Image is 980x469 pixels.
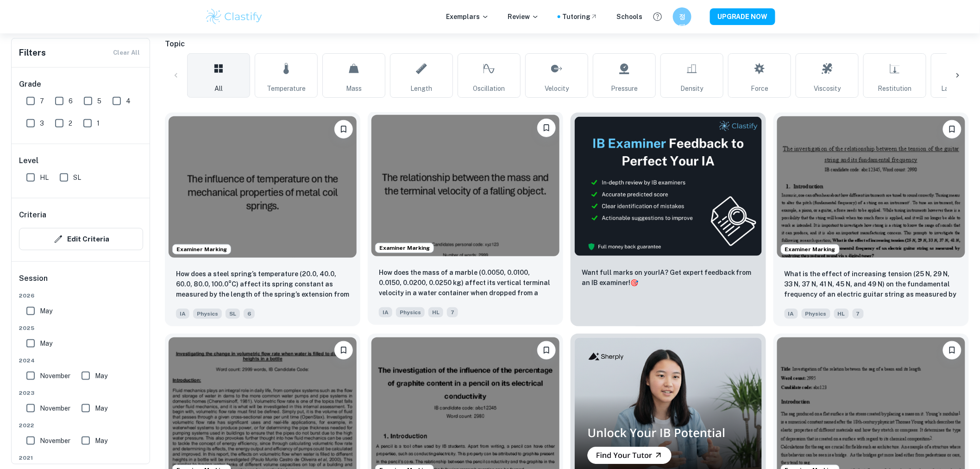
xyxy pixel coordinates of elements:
button: Bookmark [334,341,353,360]
button: Bookmark [334,120,353,139]
h6: 정태 [677,12,688,22]
span: IA [176,309,189,319]
span: 4 [126,96,131,106]
span: Density [681,83,704,94]
button: Bookmark [537,119,556,137]
button: Edit Criteria [19,228,143,250]
a: Examiner MarkingBookmarkHow does a steel spring’s temperature (20.0, 40.0, 60.0, 80.0, 100.0°C) a... [165,113,360,326]
span: HL [428,307,443,317]
span: IA [785,309,798,319]
span: May [95,371,107,381]
span: HL [40,172,49,183]
span: 6 [244,309,255,319]
span: 2023 [19,389,143,397]
button: UPGRADE NOW [710,8,775,25]
span: Viscosity [814,83,841,94]
button: Help and Feedback [650,9,666,25]
span: 1 [97,118,100,128]
span: Physics [802,309,830,319]
img: Physics IA example thumbnail: What is the effect of increasing tension [777,116,965,258]
span: Mass [346,83,362,94]
span: 3 [40,118,44,128]
span: Temperature [267,83,306,94]
span: All [214,83,223,94]
button: Bookmark [943,341,961,360]
span: 2026 [19,292,143,300]
span: 7 [447,307,458,317]
span: 5 [97,96,101,106]
span: HL [834,309,849,319]
img: Thumbnail [574,116,762,256]
p: How does a steel spring’s temperature (20.0, 40.0, 60.0, 80.0, 100.0°C) affect its spring constan... [176,269,349,300]
span: 🎯 [630,279,638,286]
p: What is the effect of increasing tension (25 N, 29 N, 33 N, 37 N, 41 N, 45 N, and 49 N) on the fu... [785,269,958,300]
button: Bookmark [943,120,961,139]
span: Examiner Marking [173,245,231,254]
span: 7 [853,309,864,319]
span: SL [73,172,81,183]
span: Length [411,83,433,94]
a: Examiner MarkingBookmarkHow does the mass of a marble (0.0050, 0.0100, 0.0150, 0.0200, 0.0250 kg)... [368,113,563,326]
span: November [40,403,70,413]
p: Want full marks on your IA ? Get expert feedback from an IB examiner! [582,267,755,288]
span: November [40,436,70,446]
span: Oscillation [473,83,505,94]
span: SL [226,309,240,319]
h6: Topic [165,38,969,50]
img: Clastify logo [205,7,264,26]
img: Physics IA example thumbnail: How does a steel spring’s temperature (2 [169,116,357,258]
button: Bookmark [537,341,556,360]
h6: Criteria [19,209,46,221]
span: Physics [396,307,425,317]
p: How does the mass of a marble (0.0050, 0.0100, 0.0150, 0.0200, 0.0250 kg) affect its vertical ter... [379,267,552,299]
a: ThumbnailWant full marks on yourIA? Get expert feedback from an IB examiner! [571,113,766,326]
h6: Filters [19,46,46,59]
h6: Grade [19,79,143,90]
p: Review [508,12,539,22]
h6: Session [19,273,143,292]
span: IA [379,307,392,317]
a: Examiner MarkingBookmarkWhat is the effect of increasing tension (25 N, 29 N, 33 N, 37 N, 41 N, 4... [773,113,969,326]
span: Examiner Marking [376,244,433,252]
span: Pressure [611,83,638,94]
a: Tutoring [562,12,598,22]
span: May [40,338,52,349]
span: 2024 [19,356,143,365]
button: 정태 [673,7,691,26]
span: 2022 [19,421,143,430]
span: 2021 [19,454,143,462]
span: 7 [40,96,44,106]
span: November [40,371,70,381]
span: May [95,403,107,413]
span: May [40,306,52,316]
span: Examiner Marking [781,245,839,254]
span: May [95,436,107,446]
span: 2 [69,118,72,128]
a: Schools [616,12,642,22]
span: Force [751,83,768,94]
span: 6 [69,96,73,106]
p: Exemplars [446,12,489,22]
span: Physics [193,309,222,319]
span: 2025 [19,324,143,332]
h6: Level [19,155,143,166]
img: Physics IA example thumbnail: How does the mass of a marble (0.0050, 0 [371,115,559,256]
span: Velocity [545,83,569,94]
span: Restitution [878,83,912,94]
